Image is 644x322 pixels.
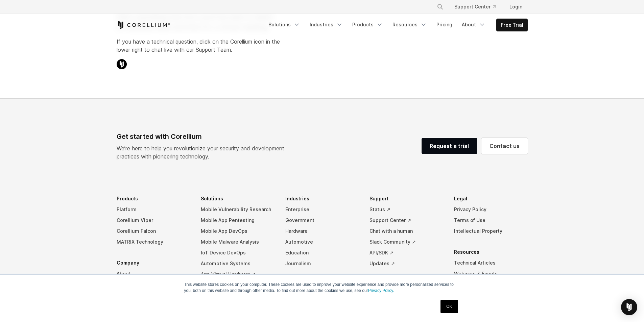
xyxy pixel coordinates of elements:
[369,247,443,258] a: API/SDK ↗
[285,247,359,258] a: Education
[621,299,637,315] div: Open Intercom Messenger
[264,19,304,31] a: Solutions
[117,59,127,69] img: Corellium Chat Icon
[388,19,431,31] a: Resources
[369,215,443,226] a: Support Center ↗
[440,300,458,313] a: OK
[369,204,443,215] a: Status ↗
[264,19,528,31] div: Navigation Menu
[454,215,528,226] a: Terms of Use
[117,21,170,29] a: Corellium Home
[117,237,190,247] a: MATRIX Technology
[449,1,501,13] a: Support Center
[201,269,275,280] a: Arm Virtual Hardware ↗
[201,215,275,226] a: Mobile App Pentesting
[454,204,528,215] a: Privacy Policy
[306,19,347,31] a: Industries
[348,19,387,31] a: Products
[117,204,190,215] a: Platform
[117,131,290,142] div: Get started with Corellium
[454,257,528,268] a: Technical Articles
[454,268,528,279] a: Webinars & Events
[184,281,460,294] p: This website stores cookies on your computer. These cookies are used to improve your website expe...
[201,204,275,215] a: Mobile Vulnerability Research
[117,215,190,226] a: Corellium Viper
[117,38,280,54] p: If you have a technical question, click on the Corellium icon in the lower right to chat live wit...
[432,19,456,31] a: Pricing
[285,204,359,215] a: Enterprise
[285,215,359,226] a: Government
[454,226,528,237] a: Intellectual Property
[117,268,190,279] a: About
[497,19,527,31] a: Free Trial
[201,247,275,258] a: IoT Device DevOps
[369,226,443,237] a: Chat with a human
[429,1,528,13] div: Navigation Menu
[117,226,190,237] a: Corellium Falcon
[117,144,290,160] p: We’re here to help you revolutionize your security and development practices with pioneering tech...
[201,258,275,269] a: Automotive Systems
[201,226,275,237] a: Mobile App DevOps
[285,237,359,247] a: Automotive
[368,288,394,293] a: Privacy Policy.
[422,138,477,154] a: Request a trial
[369,237,443,247] a: Slack Community ↗
[481,138,528,154] a: Contact us
[504,1,528,13] a: Login
[201,237,275,247] a: Mobile Malware Analysis
[434,1,446,13] button: Search
[369,258,443,269] a: Updates ↗
[285,226,359,237] a: Hardware
[458,19,490,31] a: About
[285,258,359,269] a: Journalism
